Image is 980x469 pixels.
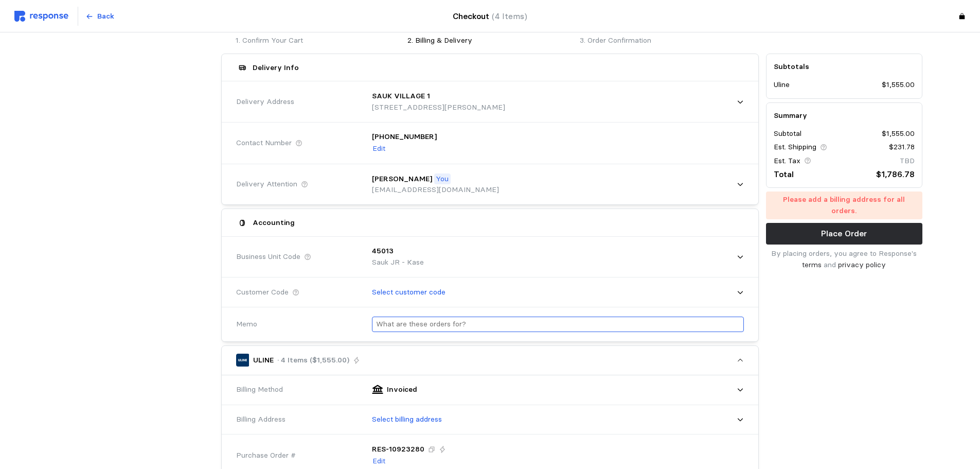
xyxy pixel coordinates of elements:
[372,444,424,455] p: RES-10923280
[372,184,499,196] p: [EMAIL_ADDRESS][DOMAIN_NAME]
[80,7,120,26] button: Back
[766,248,922,270] p: By placing orders, you agree to Response's and
[774,155,800,167] p: Est. Tax
[372,257,424,268] p: Sauk JR - Kase
[372,414,442,425] p: Select billing address
[802,260,822,269] a: terms
[774,79,790,91] p: Uline
[236,251,300,263] span: Business Unit Code
[436,173,449,185] p: You
[838,260,886,269] a: privacy policy
[766,223,922,245] button: Place Order
[372,143,386,155] button: Edit
[372,91,430,102] p: SAUK VILLAGE 1
[236,179,297,190] span: Delivery Attention
[372,131,437,143] p: [PHONE_NUMBER]
[372,173,432,185] p: [PERSON_NAME]
[821,227,867,240] p: Place Order
[253,355,274,366] p: ULINE
[372,456,385,467] p: Edit
[492,11,527,21] span: (4 Items)
[900,155,915,167] p: TBD
[372,102,505,113] p: [STREET_ADDRESS][PERSON_NAME]
[774,128,801,140] p: Subtotal
[253,62,299,73] h5: Delivery Info
[376,317,740,332] input: What are these orders for?
[372,143,385,154] p: Edit
[236,96,294,108] span: Delivery Address
[372,455,386,467] button: Edit
[14,11,68,22] img: svg%3e
[771,194,917,216] p: Please add a billing address for all orders.
[236,450,296,461] span: Purchase Order #
[236,35,400,46] p: 1. Confirm Your Cart
[236,319,257,330] span: Memo
[372,287,446,298] p: Select customer code
[222,346,758,375] button: ULINE· 4 Items ($1,555.00)
[387,384,417,395] p: Invoiced
[882,79,915,91] p: $1,555.00
[580,35,744,46] p: 3. Order Confirmation
[372,246,394,257] p: 45013
[236,287,289,298] span: Customer Code
[774,142,816,153] p: Est. Shipping
[236,137,292,149] span: Contact Number
[453,10,527,23] h4: Checkout
[97,11,114,22] p: Back
[253,217,295,228] h5: Accounting
[407,35,572,46] p: 2. Billing & Delivery
[774,61,915,72] h5: Subtotals
[889,142,915,153] p: $231.78
[236,414,286,425] span: Billing Address
[277,355,349,366] p: · 4 Items ($1,555.00)
[882,128,915,140] p: $1,555.00
[876,168,915,181] p: $1,786.78
[774,168,794,181] p: Total
[774,110,915,121] h5: Summary
[236,384,283,395] span: Billing Method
